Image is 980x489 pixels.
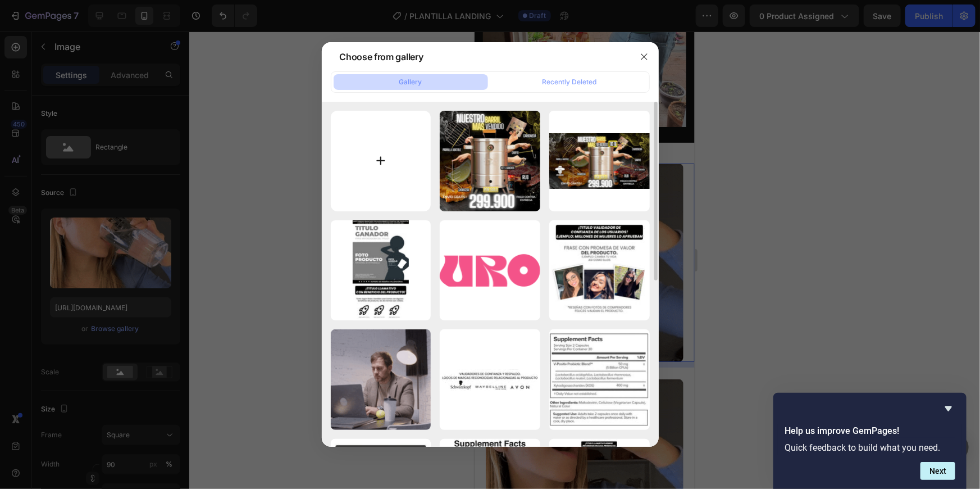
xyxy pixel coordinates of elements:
[543,77,597,87] div: Recently Deleted
[353,220,409,321] img: image
[331,329,431,430] img: image
[440,111,540,211] img: image
[785,402,955,480] div: Help us improve GemPages!
[549,133,650,189] img: image
[551,220,648,321] img: image
[14,116,38,126] div: Image
[340,50,423,64] div: Choose from gallery
[942,402,955,415] button: Hide survey
[785,442,955,453] p: Quick feedback to build what you need.
[785,424,955,438] h2: Help us improve GemPages!
[399,77,422,87] div: Gallery
[11,132,209,330] img: gempages_570623868109062983-948f7acd-8f66-406d-aec4-fdbed19868c1.png
[440,254,540,287] img: image
[440,369,540,391] img: image
[493,74,647,90] button: Recently Deleted
[920,462,955,480] button: Next question
[334,74,488,90] button: Gallery
[549,333,650,427] img: image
